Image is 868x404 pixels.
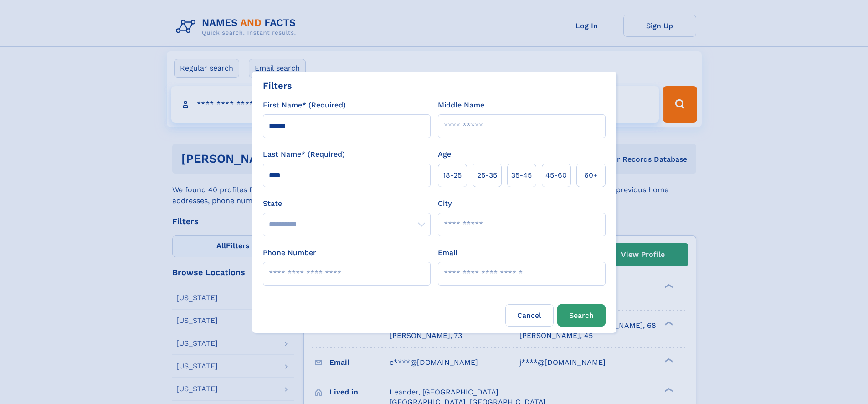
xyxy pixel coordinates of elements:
[263,100,346,111] label: First Name* (Required)
[438,149,451,160] label: Age
[443,170,462,181] span: 18‑25
[263,79,292,92] div: Filters
[557,304,606,327] button: Search
[584,170,598,181] span: 60+
[505,304,554,327] label: Cancel
[438,198,452,209] label: City
[545,170,567,181] span: 45‑60
[263,247,316,258] label: Phone Number
[477,170,497,181] span: 25‑35
[263,149,345,160] label: Last Name* (Required)
[263,198,431,209] label: State
[438,100,484,111] label: Middle Name
[438,247,457,258] label: Email
[511,170,532,181] span: 35‑45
